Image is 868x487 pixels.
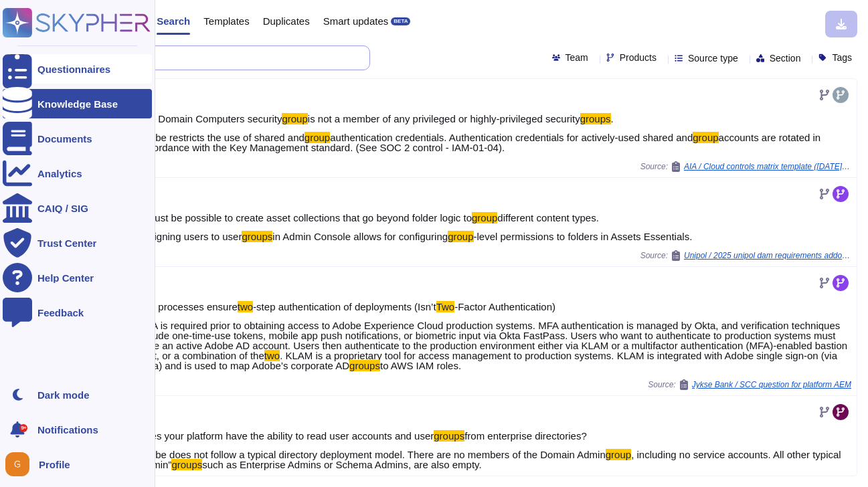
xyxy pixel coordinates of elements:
[138,132,305,143] span: Adobe restricts the use of shared and
[611,113,614,124] span: .
[692,381,851,389] span: Jykse Bank / SCC question for platform AEM
[3,193,152,223] a: CAIQ / SIG
[138,350,838,371] span: . KLAM is a proprietary tool for access management to production systems. KLAM is integrated with...
[684,252,851,260] span: Unipol / 2025 unipol dam requirements addon adobe
[3,159,152,188] a: Analytics
[171,459,202,470] mark: groups
[138,231,242,242] span: Assigning users to user
[620,53,657,62] span: Products
[606,449,631,460] mark: group
[648,379,851,390] span: Source:
[53,46,356,70] input: Search a question or template...
[264,350,280,361] mark: two
[263,16,310,26] span: Duplicates
[242,231,272,242] mark: groups
[39,460,70,470] span: Profile
[464,430,587,442] span: from enterprise directories?
[138,113,282,124] span: The Domain Computers security
[138,320,848,361] span: MFA is required prior to obtaining access to Adobe Experience Cloud production systems. MFA authe...
[454,301,555,312] span: -Factor Authentication)
[282,113,307,124] mark: group
[3,450,39,479] button: user
[380,360,461,371] span: to AWS IAM roles.
[566,53,588,62] span: Team
[37,425,98,435] span: Notifications
[323,16,389,26] span: Smart updates
[19,424,27,432] div: 9+
[330,132,693,143] span: authentication credentials. Authentication credentials for actively-used shared and
[253,301,436,312] span: -step authentication of deployments (Isn’t
[770,54,801,63] span: Section
[693,132,718,143] mark: group
[684,163,851,171] span: AIA / Cloud controls matrix template ([DATE]) (1)
[37,390,90,400] div: Dark mode
[272,231,448,242] span: in Admin Console allows for configuring
[37,273,94,283] div: Help Center
[640,250,851,261] span: Source:
[308,113,580,124] span: is not a member of any privileged or highly-privileged security
[434,430,464,442] mark: groups
[238,301,253,312] mark: two
[157,16,190,26] span: Search
[580,113,611,124] mark: groups
[37,99,118,109] div: Knowledge Base
[202,459,481,470] span: such as Enterprise Admins or Schema Admins, are also empty.
[391,17,410,25] div: BETA
[37,169,82,179] div: Analytics
[3,89,152,118] a: Knowledge Base
[138,132,821,153] span: accounts are rotated in accordance with the Key Management standard. (See SOC 2 control - IAM-01-...
[3,263,152,292] a: Help Center
[349,360,380,371] mark: groups
[138,449,606,460] span: Adobe does not follow a typical directory deployment model. There are no members of the Domain Admin
[5,452,29,476] img: user
[688,54,738,63] span: Source type
[3,124,152,153] a: Documents
[3,54,152,84] a: Questionnaires
[203,16,249,26] span: Templates
[37,134,92,144] div: Documents
[37,238,96,248] div: Trust Center
[305,132,330,143] mark: group
[37,64,110,74] div: Questionnaires
[497,212,599,223] span: different content types.
[448,231,473,242] mark: group
[3,298,152,327] a: Feedback
[138,430,434,442] span: Does your platform have the ability to read user accounts and user
[37,308,84,318] div: Feedback
[138,212,472,223] span: It must be possible to create asset collections that go beyond folder logic to
[436,301,455,312] mark: Two
[3,228,152,258] a: Trust Center
[832,53,852,62] span: Tags
[138,301,237,312] span: The processes ensure
[474,231,693,242] span: -level permissions to folders in Assets Essentials.
[640,161,851,172] span: Source:
[37,203,88,213] div: CAIQ / SIG
[472,212,497,223] mark: group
